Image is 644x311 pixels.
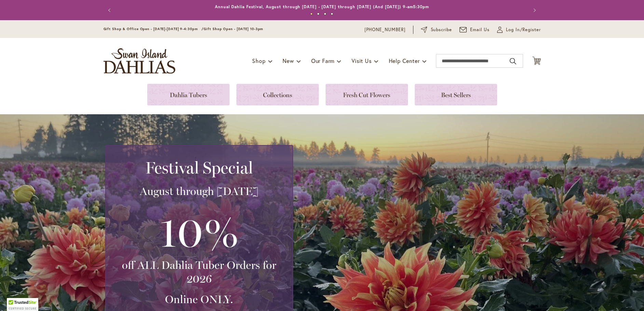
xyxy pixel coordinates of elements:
h3: off ALL Dahlia Tuber Orders for 2026 [114,258,284,286]
a: store logo [104,48,175,74]
span: Email Us [470,26,490,33]
span: New [283,57,294,64]
h3: August through [DATE] [114,184,284,198]
span: Visit Us [352,57,371,64]
a: Email Us [460,26,490,33]
button: Previous [104,3,117,17]
button: 2 of 4 [317,13,319,15]
span: Our Farm [311,57,334,64]
span: Gift Shop Open - [DATE] 10-3pm [204,27,263,31]
div: TrustedSite Certified [7,298,38,311]
h2: Festival Special [114,158,284,177]
span: Help Center [389,57,420,64]
span: Log In/Register [506,26,541,33]
span: Shop [252,57,265,64]
button: 4 of 4 [331,13,333,15]
span: Gift Shop & Office Open - [DATE]-[DATE] 9-4:30pm / [104,27,204,31]
h3: 10% [114,205,284,258]
a: [PHONE_NUMBER] [365,26,406,33]
button: 1 of 4 [310,13,313,15]
h3: Online ONLY. [114,293,284,306]
span: Subscribe [431,26,452,33]
a: Subscribe [421,26,452,33]
button: 3 of 4 [324,13,326,15]
button: Next [527,3,541,17]
a: Annual Dahlia Festival, August through [DATE] - [DATE] through [DATE] (And [DATE]) 9-am5:30pm [215,4,429,9]
a: Log In/Register [497,26,541,33]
